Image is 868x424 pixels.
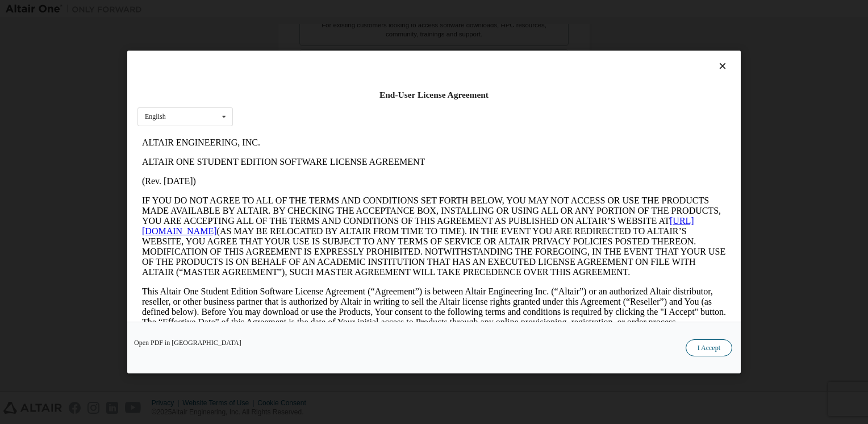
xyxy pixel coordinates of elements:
p: ALTAIR ONE STUDENT EDITION SOFTWARE LICENSE AGREEMENT [5,24,589,34]
p: This Altair One Student Edition Software License Agreement (“Agreement”) is between Altair Engine... [5,153,589,194]
a: Open PDF in [GEOGRAPHIC_DATA] [134,339,241,346]
button: I Accept [686,339,732,356]
div: End-User License Agreement [137,89,731,101]
p: IF YOU DO NOT AGREE TO ALL OF THE TERMS AND CONDITIONS SET FORTH BELOW, YOU MAY NOT ACCESS OR USE... [5,63,589,144]
a: [URL][DOMAIN_NAME] [5,83,557,103]
p: (Rev. [DATE]) [5,43,589,53]
p: ALTAIR ENGINEERING, INC. [5,5,589,15]
div: English [145,113,166,120]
